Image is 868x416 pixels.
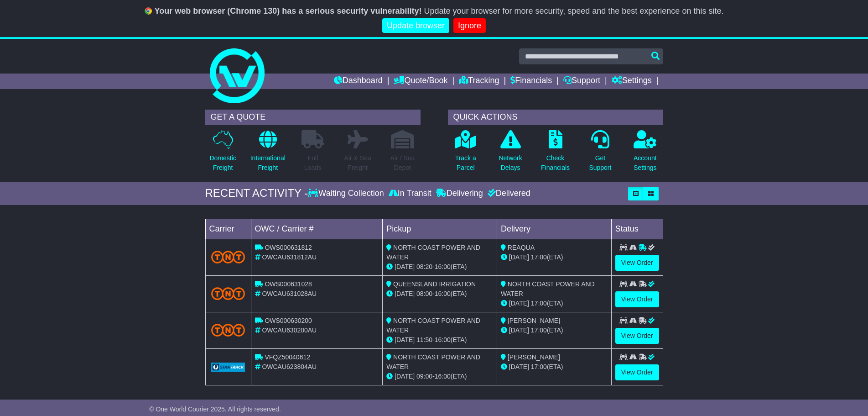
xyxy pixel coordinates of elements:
div: In Transit [386,189,434,199]
img: TNT_Domestic.png [211,324,245,336]
a: Update browser [382,18,449,33]
td: Delivery [497,219,611,239]
span: 09:00 [416,373,432,380]
span: NORTH COAST POWER AND WATER [386,317,480,334]
span: QUEENSLAND IRRIGATION [393,280,476,288]
a: Support [563,74,600,89]
a: InternationalFreight [250,130,286,178]
span: 08:20 [416,263,432,270]
a: Settings [612,74,652,89]
a: Dashboard [334,74,383,89]
a: AccountSettings [633,130,657,178]
a: Tracking [459,74,499,89]
span: 11:50 [416,336,432,343]
a: NetworkDelays [498,130,522,178]
span: OWCAU623804AU [262,363,317,370]
span: OWCAU630200AU [262,326,317,334]
span: 17:00 [531,253,547,261]
div: (ETA) [501,253,608,262]
p: Track a Parcel [455,153,476,173]
span: [DATE] [509,326,529,334]
span: NORTH COAST POWER AND WATER [386,353,480,370]
td: OWC / Carrier # [251,219,383,239]
span: OWS000630200 [265,317,312,324]
img: GetCarrierServiceLogo [211,363,245,372]
div: (ETA) [501,362,608,372]
div: (ETA) [501,299,608,308]
a: Ignore [453,18,486,33]
span: NORTH COAST POWER AND WATER [386,244,480,261]
p: Check Financials [541,153,570,173]
td: Pickup [383,219,497,239]
span: Update your browser for more security, speed and the best experience on this site. [424,6,723,16]
a: View Order [615,255,659,271]
p: Account Settings [634,153,657,173]
a: View Order [615,291,659,307]
div: (ETA) [501,326,608,335]
div: - (ETA) [386,289,493,299]
a: DomesticFreight [209,130,236,178]
p: Network Delays [499,153,522,173]
a: Quote/Book [394,74,447,89]
p: Air & Sea Freight [344,153,371,173]
div: RECENT ACTIVITY - [205,187,308,200]
div: Waiting Collection [308,189,386,199]
a: Track aParcel [455,130,477,178]
span: VFQZ50040612 [265,353,310,361]
img: TNT_Domestic.png [211,287,245,300]
div: GET A QUOTE [205,110,421,125]
div: - (ETA) [386,372,493,381]
span: [PERSON_NAME] [508,317,560,324]
div: - (ETA) [386,262,493,272]
td: Status [611,219,663,239]
span: [PERSON_NAME] [508,353,560,361]
a: View Order [615,328,659,344]
a: CheckFinancials [541,130,570,178]
p: International Freight [250,153,286,173]
span: 16:00 [435,290,451,297]
a: View Order [615,364,659,380]
span: 17:00 [531,326,547,334]
p: Full Loads [301,153,324,173]
div: Delivering [434,189,485,199]
span: [DATE] [509,253,529,261]
span: 16:00 [435,336,451,343]
span: 17:00 [531,363,547,370]
span: [DATE] [509,363,529,370]
span: [DATE] [395,290,415,297]
span: REAQUA [508,244,535,251]
p: Get Support [589,153,611,173]
div: Delivered [485,189,530,199]
span: [DATE] [395,336,415,343]
a: Financials [510,74,552,89]
span: OWS000631812 [265,244,312,251]
span: NORTH COAST POWER AND WATER [501,280,595,297]
td: Carrier [205,219,251,239]
span: 16:00 [435,263,451,270]
span: [DATE] [509,300,529,307]
p: Domestic Freight [209,153,236,173]
span: OWS000631028 [265,280,312,288]
div: - (ETA) [386,335,493,345]
b: Your web browser (Chrome 130) has a serious security vulnerability! [155,6,422,16]
p: Air / Sea Depot [390,153,415,173]
div: QUICK ACTIONS [448,110,663,125]
span: [DATE] [395,263,415,270]
span: OWCAU631812AU [262,253,317,261]
span: © One World Courier 2025. All rights reserved. [149,405,281,413]
span: [DATE] [395,373,415,380]
span: 08:00 [416,290,432,297]
span: 16:00 [435,373,451,380]
span: 17:00 [531,300,547,307]
img: TNT_Domestic.png [211,251,245,263]
a: GetSupport [588,130,612,178]
span: OWCAU631028AU [262,290,317,297]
